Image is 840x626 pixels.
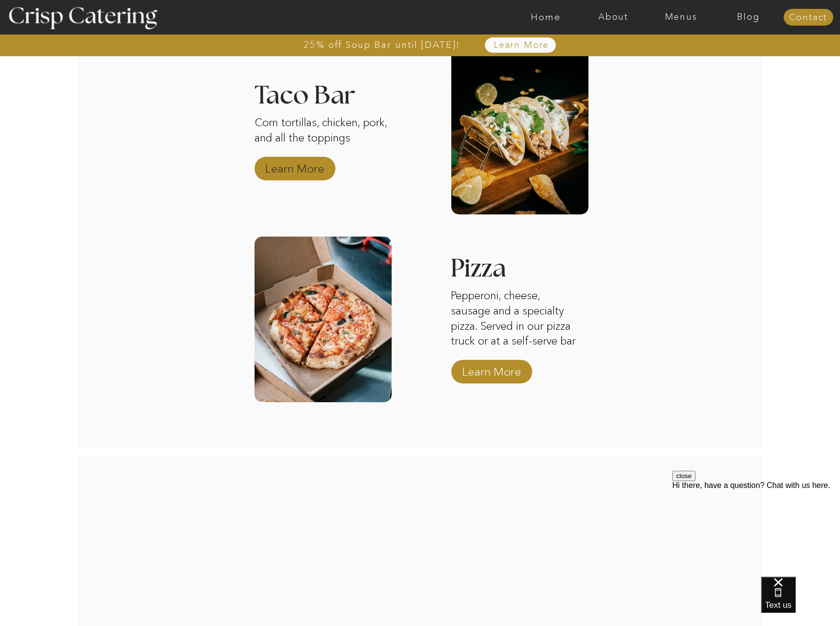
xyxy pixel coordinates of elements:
[580,12,647,22] a: About
[262,152,328,180] a: Learn More
[471,40,572,50] a: Learn More
[451,288,582,349] p: Pepperoni, cheese, sausage and a specialty pizza. Served in our pizza truck or at a self-serve bar
[715,12,782,22] a: Blog
[672,471,840,589] iframe: podium webchat widget prompt
[450,256,553,284] h3: Pizza
[512,12,580,22] a: Home
[647,12,715,22] a: Menus
[268,40,496,50] a: 25% off Soup Bar until [DATE]!
[761,577,840,626] iframe: podium webchat widget bubble
[459,355,524,383] a: Learn More
[255,115,392,163] p: Corn tortillas, chicken, pork, and all the toppings
[783,13,833,23] a: Contact
[255,83,392,95] h3: Taco Bar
